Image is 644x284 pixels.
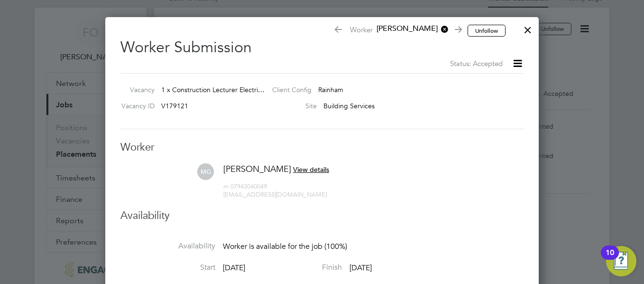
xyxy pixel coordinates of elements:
[120,241,215,251] label: Availability
[350,263,372,273] span: [DATE]
[318,85,343,94] span: Rainham
[468,25,506,37] button: Unfollow
[265,102,317,110] label: Site
[223,190,327,199] span: [EMAIL_ADDRESS][DOMAIN_NAME]
[120,263,215,273] label: Start
[161,102,188,110] span: V179121
[223,182,267,190] span: 07943040049
[606,253,614,265] div: 10
[323,102,375,110] span: Building Services
[223,242,347,251] span: Worker is available for the job (100%)
[223,163,291,174] span: [PERSON_NAME]
[373,24,449,34] span: [PERSON_NAME]
[293,165,329,174] span: View details
[161,85,265,94] span: 1 x Construction Lecturer Electri…
[223,263,245,273] span: [DATE]
[247,263,342,273] label: Finish
[265,85,312,94] label: Client Config
[117,102,155,110] label: Vacancy ID
[333,24,460,37] span: Worker
[450,59,503,68] span: Status: Accepted
[120,30,524,69] h2: Worker Submission
[197,163,214,180] span: MG
[120,141,524,154] h3: Worker
[117,85,155,94] label: Vacancy
[223,182,230,190] span: m:
[606,246,636,276] button: Open Resource Center, 10 new notifications
[120,209,524,223] h3: Availability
